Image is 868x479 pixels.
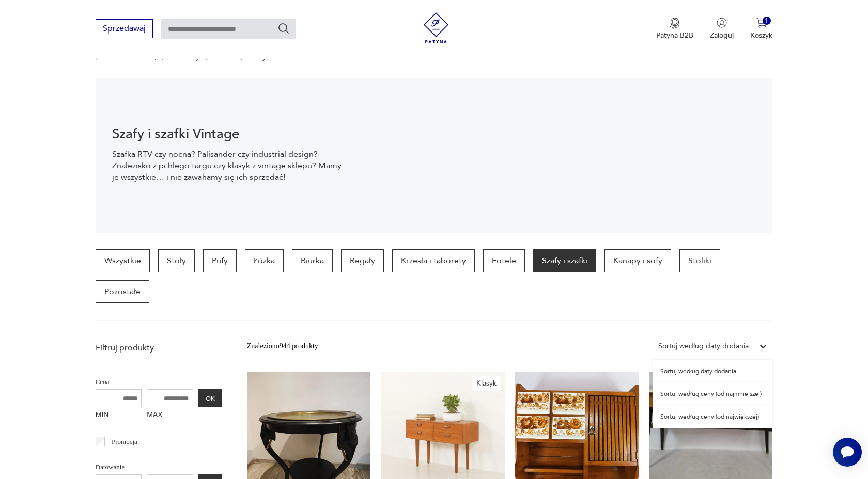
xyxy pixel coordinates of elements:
a: Szafy i szafki [533,249,596,272]
p: Promocja [112,436,137,448]
a: Kanapy i sofy [605,249,671,272]
a: Pozostałe [96,280,149,303]
a: Wszystkie [96,249,150,272]
button: Patyna B2B [656,18,693,40]
p: Szafy i szafki [249,53,289,61]
a: Krzesła i taborety [392,249,475,272]
button: Zaloguj [710,18,734,40]
button: Sprzedawaj [96,19,153,38]
div: Sortuj według daty dodania [653,360,772,382]
div: 1 [763,17,771,25]
a: Produkty [170,53,199,61]
img: Patyna - sklep z meblami i dekoracjami vintage [421,12,452,43]
a: Meble [214,53,235,61]
a: Stoły [158,249,195,272]
a: Stoliki [679,249,720,272]
img: Ikonka użytkownika [717,18,727,28]
a: Pufy [203,249,237,272]
h1: Szafy i szafki Vintage [112,128,350,140]
a: Łóżka [245,249,284,272]
p: Datowanie [96,461,222,473]
button: OK [198,389,222,407]
img: Ikona koszyka [756,18,767,28]
img: Ikona medalu [670,18,680,29]
button: 1Koszyk [750,18,772,40]
p: Patyna B2B [656,30,693,40]
p: Szafka RTV czy nocna? Palisander czy industrial design? Znalezisko z pchlego targu czy klasyk z v... [112,149,350,183]
div: Sortuj według ceny (od najmniejszej) [653,382,772,405]
p: Cena [96,376,222,388]
div: Sortuj według daty dodania [658,341,749,352]
p: Koszyk [750,30,772,40]
a: Biurka [292,249,333,272]
a: Ikona medaluPatyna B2B [656,18,693,40]
p: Zaloguj [710,30,734,40]
a: [DOMAIN_NAME] [96,53,156,61]
label: MIN [96,407,142,424]
label: MAX [147,407,193,424]
div: Znaleziono 944 produkty [247,341,318,352]
iframe: Smartsupp widget button [833,438,862,467]
button: Szukaj [277,22,290,35]
a: Sprzedawaj [96,26,153,33]
div: Sortuj według ceny (od największej) [653,405,772,428]
a: Regały [341,249,384,272]
a: Fotele [483,249,525,272]
p: Filtruj produkty [96,342,222,354]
